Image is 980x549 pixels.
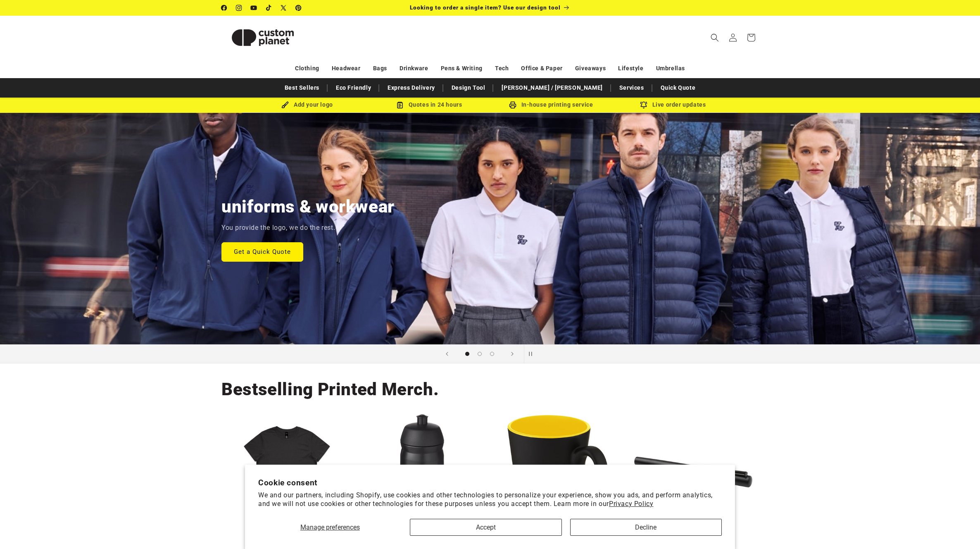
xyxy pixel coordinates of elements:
[246,100,368,110] div: Add your logo
[258,478,722,487] h2: Cookie consent
[281,81,323,95] a: Best Sellers
[499,413,617,531] img: Oli 360 ml ceramic mug with handle
[295,61,319,76] a: Clothing
[383,81,439,95] a: Express Delivery
[524,345,542,363] button: Pause slideshow
[640,101,647,109] img: Order updates
[219,16,307,59] a: Custom Planet
[438,345,456,363] button: Previous slide
[363,413,481,531] img: HydroFlex™ 500 ml squeezy sport bottle
[657,81,700,95] a: Quick Quote
[373,61,387,76] a: Bags
[258,491,722,508] p: We and our partners, including Shopify, use cookies and other technologies to personalize your ex...
[221,196,395,218] h2: uniforms & workwear
[939,509,980,549] iframe: Chat Widget
[612,100,734,110] div: Live order updates
[300,523,360,531] span: Manage preferences
[503,345,521,363] button: Next slide
[706,29,724,47] summary: Search
[473,348,486,360] button: Load slide 2 of 3
[410,4,561,11] span: Looking to order a single item? Use our design tool
[258,519,402,536] button: Manage preferences
[575,61,606,76] a: Giveaways
[609,500,653,508] a: Privacy Policy
[221,378,439,401] h2: Bestselling Printed Merch.
[495,61,509,76] a: Tech
[521,61,562,76] a: Office & Paper
[396,101,404,109] img: Order Updates Icon
[332,61,361,76] a: Headwear
[400,61,428,76] a: Drinkware
[368,100,490,110] div: Quotes in 24 hours
[332,81,375,95] a: Eco Friendly
[490,100,612,110] div: In-house printing service
[486,348,498,360] button: Load slide 3 of 3
[497,81,607,95] a: [PERSON_NAME] / [PERSON_NAME]
[618,61,643,76] a: Lifestyle
[656,61,685,76] a: Umbrellas
[281,101,289,109] img: Brush Icon
[441,61,483,76] a: Pens & Writing
[509,101,516,109] img: In-house printing
[461,348,473,360] button: Load slide 1 of 3
[570,519,722,536] button: Decline
[447,81,490,95] a: Design Tool
[221,222,335,234] p: You provide the logo, we do the rest.
[221,19,304,56] img: Custom Planet
[221,242,303,261] a: Get a Quick Quote
[410,519,561,536] button: Accept
[615,81,648,95] a: Services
